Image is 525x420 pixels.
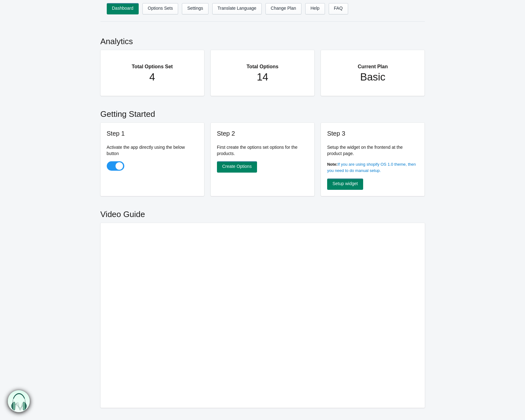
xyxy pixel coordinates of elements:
a: Settings [182,3,208,14]
h2: Total Options [223,56,302,71]
h2: Total Options Set [113,56,192,71]
a: Help [305,3,325,14]
h3: Step 1 [107,129,198,138]
h2: Analytics [100,29,425,50]
h1: 4 [113,71,192,83]
p: First create the options set options for the products. [217,144,308,157]
a: Options Sets [142,3,178,14]
b: Note: [327,162,337,167]
h3: Step 2 [217,129,308,138]
p: Setup the widget on the frontend at the product page. [327,144,419,157]
a: Setup widget [327,179,363,190]
a: FAQ [329,3,348,14]
iframe: Infinite Product Options App for Shopify | Setup & Install Tutorial | Custom Product Options (2022) [107,229,419,400]
p: Activate the app directly using the below button [107,144,198,157]
a: Translate Language [212,3,262,14]
a: Change Plan [265,3,301,14]
h1: 14 [223,71,302,83]
a: If you are using shopify OS 1.0 theme, then you need to do manual setup. [327,162,416,173]
h3: Step 3 [327,129,419,138]
img: bxm.png [8,391,30,412]
h2: Getting Started [100,102,425,123]
h2: Current Plan [333,56,412,71]
h1: Basic [333,71,412,83]
h2: Video Guide [100,202,425,223]
a: Create Options [217,161,257,173]
a: Dashboard [107,3,139,14]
